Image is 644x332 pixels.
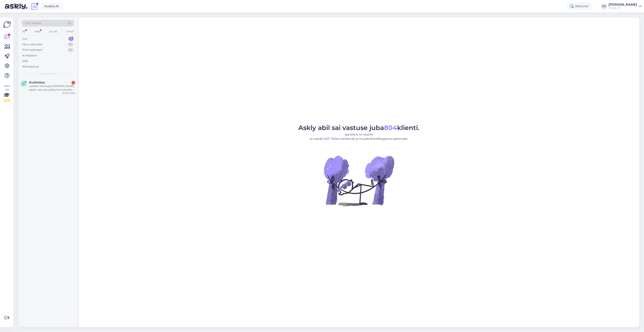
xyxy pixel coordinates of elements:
[3,84,10,102] div: Vaata siia
[68,37,73,41] div: 1
[22,54,37,58] div: AI Assistent
[22,59,28,63] div: Kõik
[22,42,42,47] div: Minu vestlused
[66,29,74,34] div: Email
[25,21,41,25] span: Otsi kliente
[21,29,26,34] div: All
[298,132,420,141] p: Iga klient on oluline. AI vastab 24/7. Tööta nutikamalt ja muuda kliendikogemus paremaks.
[68,48,73,52] div: 0
[608,6,637,10] div: Huppa OÜ
[22,37,27,41] div: Uus
[3,99,10,102] div: 2 / 3
[22,48,42,52] div: Tiimi vestlused
[62,92,75,95] div: [DATE] 10:05
[48,29,58,34] div: Socials
[23,82,24,85] span: v
[41,3,62,10] a: Avasta AI
[34,29,41,34] div: Web
[384,124,397,132] b: 804
[3,21,11,28] img: Askly Logo
[601,3,607,9] div: KU
[29,84,75,92] div: Labdien! Vai Huppa [PERSON_NAME] jakām vairs nav pildījumā materiāls, kas ir vienā gabalā kā bija...
[39,72,57,75] span: Uued vestlused
[323,144,395,217] img: No Chat active
[608,3,642,10] a: [PERSON_NAME]Huppa OÜ
[68,42,73,47] div: 0
[567,3,592,10] div: Aktiivne
[22,65,39,69] div: Arhiveeritud
[71,81,75,85] div: 1
[608,3,637,6] div: [PERSON_NAME]
[298,124,420,132] span: Askly abil sai vastuse juba klienti.
[31,2,39,11] img: explore-ai
[29,81,45,84] span: #vzihhksz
